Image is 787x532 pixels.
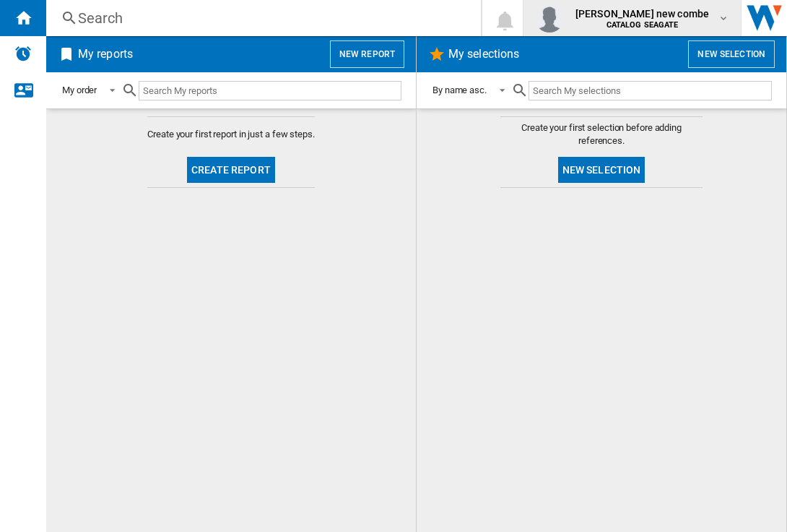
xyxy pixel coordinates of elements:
[330,40,404,68] button: New report
[500,121,703,147] span: Create your first selection before adding references.
[14,45,32,62] img: alerts-logo.svg
[558,157,645,183] button: New selection
[529,81,772,100] input: Search My selections
[432,85,487,95] div: By name asc.
[139,81,401,100] input: Search My reports
[62,85,97,95] div: My order
[78,8,443,28] div: Search
[606,20,679,30] b: CATALOG SEAGATE
[75,40,136,68] h2: My reports
[535,4,564,33] img: profile.jpg
[688,40,775,68] button: New selection
[445,40,522,68] h2: My selections
[187,157,275,183] button: Create report
[147,128,315,141] span: Create your first report in just a few steps.
[575,7,709,21] span: [PERSON_NAME] new combe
